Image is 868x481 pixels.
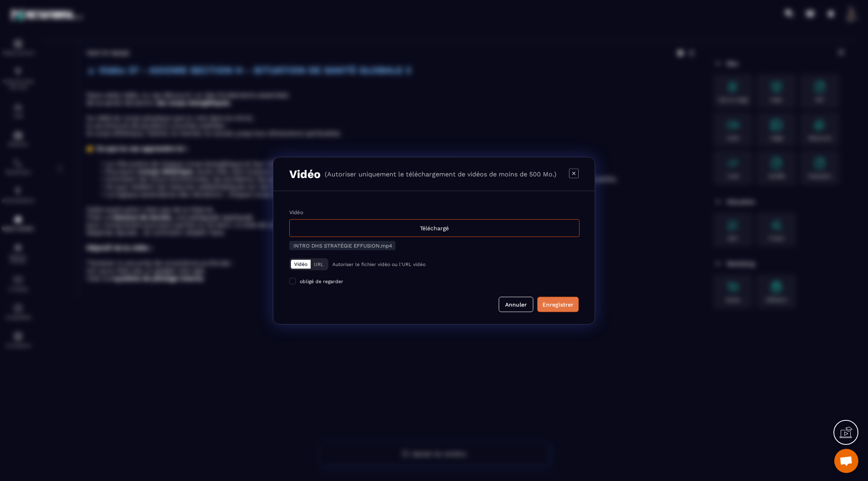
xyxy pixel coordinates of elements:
[289,209,303,215] label: Vidéo
[300,278,343,284] span: obligé de regarder
[311,260,327,268] button: URL
[289,219,579,237] div: Téléchargé
[332,261,426,267] p: Autoriser le fichier vidéo ou l'URL vidéo
[542,300,573,308] div: Enregistrer
[834,449,858,473] div: Ouvrir le chat
[537,297,579,312] button: Enregistrer
[291,260,311,268] button: Vidéo
[289,167,321,180] h3: Vidéo
[499,297,533,312] button: Annuler
[325,170,557,178] p: (Autoriser uniquement le téléchargement de vidéos de moins de 500 Mo.)
[293,242,392,248] span: INTRO DHS STRATÉGIE EFFUSION.mp4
